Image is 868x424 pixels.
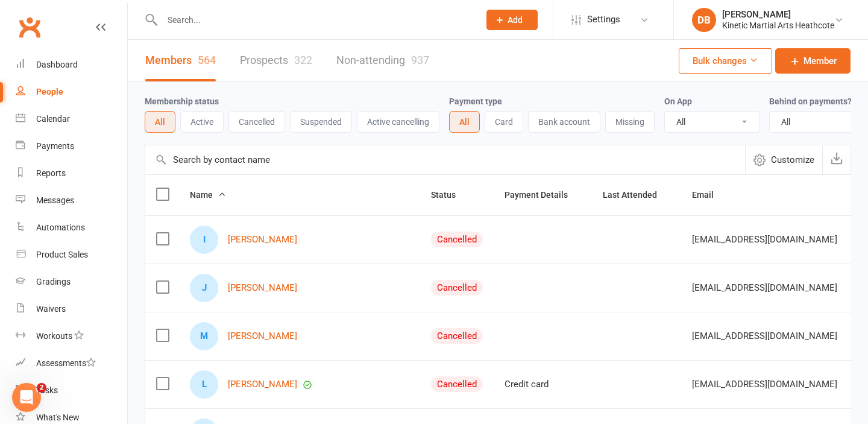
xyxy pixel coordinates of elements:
a: [PERSON_NAME] [228,235,297,245]
label: Membership status [145,97,219,106]
span: [EMAIL_ADDRESS][DOMAIN_NAME] [692,324,837,347]
div: L [190,370,218,399]
span: Customize [771,153,814,167]
a: Gradings [16,268,127,296]
a: [PERSON_NAME] [228,283,297,293]
div: Automations [36,223,85,232]
span: [EMAIL_ADDRESS][DOMAIN_NAME] [692,228,837,251]
a: Dashboard [16,51,127,78]
div: Dashboard [36,60,78,69]
div: J [190,274,218,302]
span: Status [431,190,469,200]
span: Add [508,15,523,25]
div: I [190,226,218,254]
span: Member [804,54,837,68]
span: Name [190,190,226,200]
span: [EMAIL_ADDRESS][DOMAIN_NAME] [692,373,837,396]
a: Prospects322 [240,40,312,81]
button: Email [692,188,727,202]
label: Payment type [449,97,502,106]
a: Payments [16,133,127,160]
span: Last Attended [603,190,670,200]
div: Calendar [36,114,70,124]
div: [PERSON_NAME] [722,9,834,20]
button: Active cancelling [357,111,439,133]
a: Workouts [16,323,127,350]
span: Email [692,190,727,200]
a: Tasks [16,377,127,404]
a: Clubworx [14,12,45,42]
button: Missing [605,111,655,133]
div: What's New [36,413,80,422]
label: Behind on payments? [769,97,852,106]
label: On App [664,97,692,106]
div: Workouts [36,331,72,341]
div: M [190,322,218,350]
input: Search... [159,11,471,28]
a: [PERSON_NAME] [228,331,297,341]
a: Messages [16,187,127,214]
a: Product Sales [16,241,127,268]
a: Member [775,48,851,74]
button: Customize [745,145,822,174]
a: Reports [16,160,127,187]
div: 322 [294,54,312,66]
button: Add [486,10,538,30]
div: People [36,87,63,97]
button: Suspended [290,111,352,133]
button: Cancelled [228,111,285,133]
div: Cancelled [431,280,483,296]
a: [PERSON_NAME] [228,379,297,390]
div: Gradings [36,277,71,286]
a: Non-attending937 [336,40,429,81]
button: All [449,111,480,133]
div: Cancelled [431,232,483,247]
input: Search by contact name [145,145,745,174]
a: Assessments [16,350,127,377]
div: Waivers [36,304,66,314]
button: Name [190,188,226,202]
div: Cancelled [431,328,483,344]
div: Messages [36,195,74,205]
span: [EMAIL_ADDRESS][DOMAIN_NAME] [692,276,837,299]
div: 564 [198,54,216,66]
button: Bulk changes [679,48,772,74]
div: DB [692,8,716,32]
div: Cancelled [431,376,483,392]
div: Assessments [36,358,96,368]
span: Settings [587,6,620,33]
div: Reports [36,168,66,178]
div: 937 [411,54,429,66]
button: Last Attended [603,188,670,202]
button: Bank account [528,111,600,133]
button: Card [485,111,523,133]
iframe: Intercom live chat [12,383,41,412]
button: Active [180,111,224,133]
div: Kinetic Martial Arts Heathcote [722,20,834,31]
a: Calendar [16,106,127,133]
button: All [145,111,175,133]
a: Members564 [145,40,216,81]
button: Payment Details [505,188,581,202]
a: Automations [16,214,127,241]
div: Product Sales [36,250,88,259]
a: People [16,78,127,106]
span: Payment Details [505,190,581,200]
div: Payments [36,141,74,151]
a: Waivers [16,296,127,323]
button: Status [431,188,469,202]
span: 2 [37,383,46,393]
div: Credit card [505,379,581,390]
div: Tasks [36,385,58,395]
